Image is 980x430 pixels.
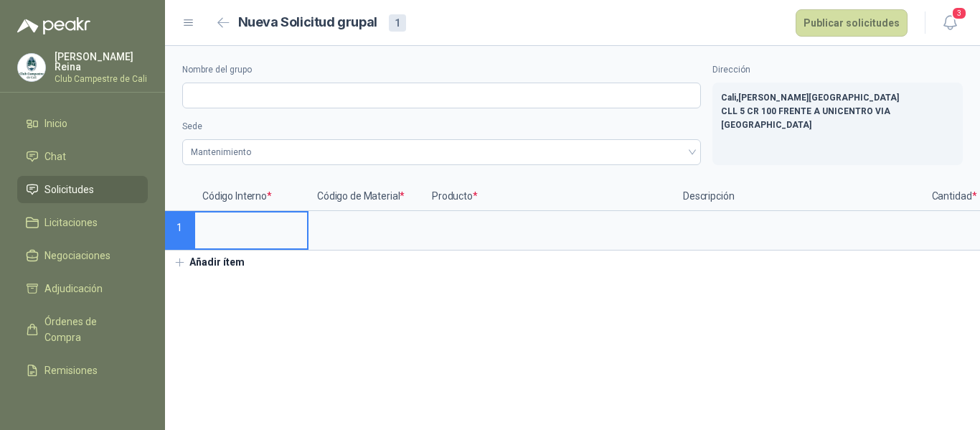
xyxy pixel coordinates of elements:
[17,275,148,302] a: Adjudicación
[423,182,674,211] p: Producto
[17,176,148,203] a: Solicitudes
[712,63,963,77] label: Dirección
[44,215,98,230] span: Licitaciones
[17,390,148,417] a: Configuración
[308,182,423,211] p: Código de Material
[44,363,98,378] span: Remisiones
[238,12,377,33] h2: Nueva Solicitud grupal
[951,6,967,20] span: 3
[389,14,406,32] div: 1
[55,52,148,72] p: [PERSON_NAME] Reina
[17,242,148,269] a: Negociaciones
[17,110,148,137] a: Inicio
[937,10,963,36] button: 3
[165,211,194,251] p: 1
[17,209,148,236] a: Licitaciones
[674,182,925,211] p: Descripción
[17,357,148,384] a: Remisiones
[44,116,67,131] span: Inicio
[191,141,692,163] span: Mantenimiento
[721,105,954,132] p: CLL 5 CR 100 FRENTE A UNICENTRO VIA [GEOGRAPHIC_DATA]
[165,251,253,275] button: Añadir ítem
[796,9,908,37] button: Publicar solicitudes
[55,75,148,83] p: Club Campestre de Cali
[44,149,66,164] span: Chat
[194,182,308,211] p: Código Interno
[182,63,701,77] label: Nombre del grupo
[44,281,103,296] span: Adjudicación
[17,17,90,34] img: Logo peakr
[182,120,701,134] label: Sede
[44,314,134,345] span: Órdenes de Compra
[17,143,148,170] a: Chat
[18,54,45,81] img: Company Logo
[17,308,148,351] a: Órdenes de Compra
[44,182,94,197] span: Solicitudes
[44,248,110,263] span: Negociaciones
[721,91,954,105] p: Cali , [PERSON_NAME][GEOGRAPHIC_DATA]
